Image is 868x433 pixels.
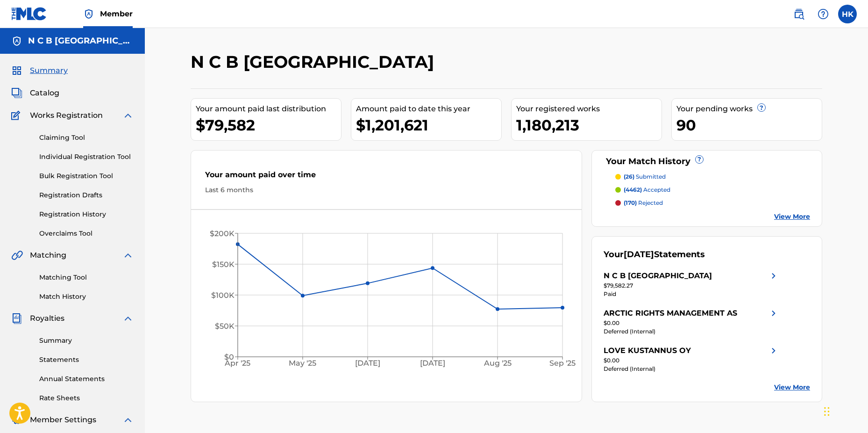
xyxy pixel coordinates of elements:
[83,8,94,20] img: Top Rightsholder
[356,103,501,115] div: Amount paid to date this year
[11,36,22,47] img: Accounts
[615,186,811,194] a: (4462) accepted
[604,248,705,261] div: Your Statements
[624,186,670,194] p: accepted
[790,5,808,23] a: Public Search
[30,65,68,76] span: Summary
[122,313,134,324] img: expand
[30,250,66,261] span: Matching
[774,382,810,392] a: View More
[484,359,512,368] tspan: Aug '25
[122,414,134,426] img: expand
[122,110,134,121] img: expand
[11,65,22,76] img: Summary
[604,365,779,373] div: Deferred (Internal)
[624,173,666,181] p: submitted
[604,327,779,336] div: Deferred (Internal)
[604,290,779,298] div: Paid
[205,169,568,185] div: Your amount paid over time
[842,286,868,361] iframe: Resource Center
[11,250,23,261] img: Matching
[516,115,662,136] div: 1,180,213
[624,173,634,180] span: (26)
[39,273,134,282] a: Matching Tool
[11,110,23,121] img: Works Registration
[215,322,235,331] tspan: $50K
[39,393,134,403] a: Rate Sheets
[224,359,250,368] tspan: Apr '25
[604,270,712,281] div: N C B [GEOGRAPHIC_DATA]
[793,8,804,20] img: search
[814,5,832,23] div: Help
[615,173,811,181] a: (26) submitted
[768,270,779,281] img: right chevron icon
[39,355,134,365] a: Statements
[11,7,47,21] img: MLC Logo
[205,185,568,195] div: Last 6 months
[624,199,663,207] p: rejected
[624,199,637,206] span: (170)
[768,345,779,356] img: right chevron icon
[604,356,779,365] div: $0.00
[838,5,857,23] div: User Menu
[39,152,134,162] a: Individual Registration Tool
[39,171,134,181] a: Bulk Registration Tool
[28,36,134,46] h5: N C B SCANDINAVIA
[604,345,779,373] a: LOVE KUSTANNUS OYright chevron icon$0.00Deferred (Internal)
[211,291,235,300] tspan: $100K
[821,388,868,433] div: Chat-widget
[821,388,868,433] iframe: Chat Widget
[224,353,234,361] tspan: $0
[39,133,134,143] a: Claiming Tool
[696,156,703,163] span: ?
[289,359,317,368] tspan: May '25
[11,87,59,99] a: CatalogCatalog
[768,308,779,319] img: right chevron icon
[604,281,779,290] div: $79,582.27
[356,115,501,136] div: $1,201,621
[39,190,134,200] a: Registration Drafts
[191,51,439,72] h2: N C B [GEOGRAPHIC_DATA]
[30,110,103,121] span: Works Registration
[100,8,133,19] span: Member
[758,104,765,111] span: ?
[604,308,779,336] a: ARCTIC RIGHTS MANAGEMENT ASright chevron icon$0.00Deferred (Internal)
[624,249,654,260] span: [DATE]
[196,115,341,136] div: $79,582
[676,115,822,136] div: 90
[604,345,691,356] div: LOVE KUSTANNUS OY
[30,313,64,324] span: Royalties
[824,397,830,426] div: Træk
[30,87,59,99] span: Catalog
[30,414,96,426] span: Member Settings
[39,336,134,346] a: Summary
[604,319,779,327] div: $0.00
[604,155,811,168] div: Your Match History
[11,65,68,76] a: SummarySummary
[39,209,134,219] a: Registration History
[818,8,829,20] img: help
[39,292,134,302] a: Match History
[550,359,576,368] tspan: Sep '25
[615,199,811,207] a: (170) rejected
[604,308,737,319] div: ARCTIC RIGHTS MANAGEMENT AS
[210,229,235,238] tspan: $200K
[39,229,134,238] a: Overclaims Tool
[676,103,822,115] div: Your pending works
[196,103,341,115] div: Your amount paid last distribution
[516,103,662,115] div: Your registered works
[624,186,642,193] span: (4462)
[604,270,779,298] a: N C B [GEOGRAPHIC_DATA]right chevron icon$79,582.27Paid
[39,374,134,384] a: Annual Statements
[212,260,235,269] tspan: $150K
[355,359,380,368] tspan: [DATE]
[420,359,445,368] tspan: [DATE]
[774,212,810,222] a: View More
[122,250,134,261] img: expand
[11,313,22,324] img: Royalties
[11,414,22,426] img: Member Settings
[11,87,22,99] img: Catalog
